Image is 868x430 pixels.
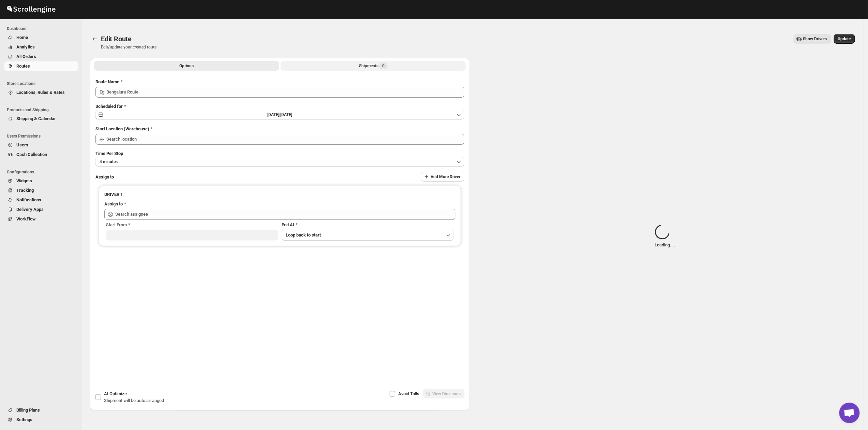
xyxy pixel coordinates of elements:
[655,225,676,248] div: Loading... .
[180,63,194,69] span: Options
[4,405,78,415] button: Billing Plans
[16,44,35,49] span: Analytics
[794,34,831,44] button: Show Drivers
[4,42,78,52] button: Analytics
[4,114,78,124] button: Shipping & Calendar
[7,133,78,139] span: Users Permissions
[106,134,464,145] input: Search location
[16,54,36,59] span: All Orders
[100,159,118,164] span: 4 minutes
[16,188,34,193] span: Tracking
[16,142,28,147] span: Users
[95,110,464,119] button: [DATE]|[DATE]
[838,36,851,42] span: Update
[379,62,387,69] span: 0
[4,186,78,195] button: Tracking
[281,61,466,71] button: Selected Shipments
[7,81,78,86] span: Store Locations
[16,417,32,422] span: Settings
[7,26,78,31] span: Dashboard
[104,398,164,403] span: Shipment will be auto arranged
[104,391,127,396] span: AI Optimize
[95,104,123,109] span: Scheduled for
[95,151,123,156] span: Time Per Stop
[16,216,36,221] span: WorkFlow
[95,126,149,131] span: Start Location (Warehouse)
[4,61,78,71] button: Routes
[16,152,47,157] span: Cash Collection
[4,176,78,186] button: Widgets
[431,174,460,180] span: Add More Driver
[16,197,41,202] span: Notifications
[16,116,56,121] span: Shipping & Calendar
[104,191,455,198] h3: DRIVER 1
[94,61,279,71] button: All Route Options
[4,88,78,97] button: Locations, Rules & Rates
[4,140,78,150] button: Users
[4,52,78,61] button: All Orders
[421,172,464,182] button: Add More Driver
[16,90,65,95] span: Locations, Rules & Rates
[16,35,28,40] span: Home
[286,232,321,238] span: Loop back to start
[95,87,464,98] input: Eg: Bengaluru Route
[104,201,123,207] div: Assign to
[282,230,454,241] button: Loop back to start
[106,222,127,227] span: Start From
[101,35,132,43] span: Edit Route
[7,169,78,175] span: Configurations
[4,33,78,42] button: Home
[803,36,827,42] span: Show Drivers
[95,157,464,167] button: 4 minutes
[16,178,32,183] span: Widgets
[7,107,78,113] span: Products and Shipping
[268,112,281,117] span: [DATE] |
[95,174,114,180] span: Assign to
[16,407,40,413] span: Billing Plans
[834,34,855,44] button: Update
[101,44,156,50] p: Edit/update your created route
[4,195,78,205] button: Notifications
[359,62,387,69] div: Shipments
[839,403,860,423] a: دردشة مفتوحة
[282,221,454,228] div: End At
[95,79,119,84] span: Route Name
[115,209,455,220] input: Search assignee
[4,150,78,159] button: Cash Collection
[16,63,30,69] span: Routes
[16,207,44,212] span: Delivery Apps
[4,214,78,224] button: WorkFlow
[90,34,100,44] button: Routes
[398,391,419,396] span: Avoid Tolls
[90,73,470,327] div: All Route Options
[281,112,293,117] span: [DATE]
[4,205,78,214] button: Delivery Apps
[4,415,78,425] button: Settings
